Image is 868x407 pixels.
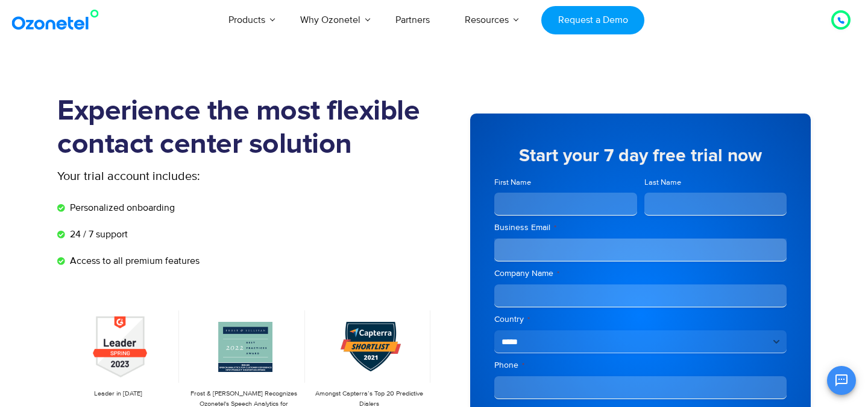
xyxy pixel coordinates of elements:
p: Your trial account includes: [57,167,344,185]
h1: Experience the most flexible contact center solution [57,95,434,161]
h5: Start your 7 day free trial now [494,147,787,165]
label: Country [494,313,787,325]
label: First Name [494,177,637,188]
span: Access to all premium features [67,254,200,268]
p: Leader in [DATE] [63,389,173,399]
label: Last Name [644,177,787,188]
button: Open chat [827,366,856,395]
label: Phone [494,359,787,371]
label: Business Email [494,222,787,234]
span: 24 / 7 support [67,227,128,242]
a: Request a Demo [541,6,644,34]
span: Personalized onboarding [67,200,175,215]
label: Company Name [494,268,787,280]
